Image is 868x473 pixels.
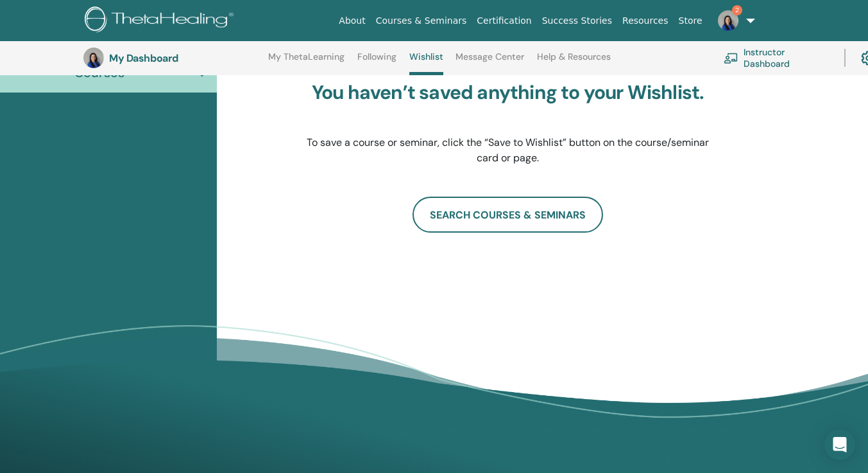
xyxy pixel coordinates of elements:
[824,429,855,460] div: Open Intercom Messenger
[674,9,708,33] a: Store
[732,5,742,15] span: 2
[718,10,738,31] img: default.jpg
[306,81,710,104] h3: You haven’t saved anything to your Wishlist.
[371,9,472,33] a: Courses & Seminars
[83,48,104,68] img: default.jpg
[413,197,603,233] a: SEARCH COURSES & SEMINARS
[85,6,238,35] img: logo.png
[537,9,617,33] a: Success Stories
[409,51,443,75] a: Wishlist
[306,135,710,166] p: To save a course or seminar, click the “Save to Wishlist” button on the course/seminar card or page.
[455,51,524,72] a: Message Center
[268,51,345,72] a: My ThetaLearning
[724,44,829,72] a: Instructor Dashboard
[334,9,370,33] a: About
[472,9,536,33] a: Certification
[357,51,396,72] a: Following
[109,52,237,64] h3: My Dashboard
[617,9,674,33] a: Resources
[537,51,611,72] a: Help & Resources
[724,53,738,64] img: chalkboard-teacher.svg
